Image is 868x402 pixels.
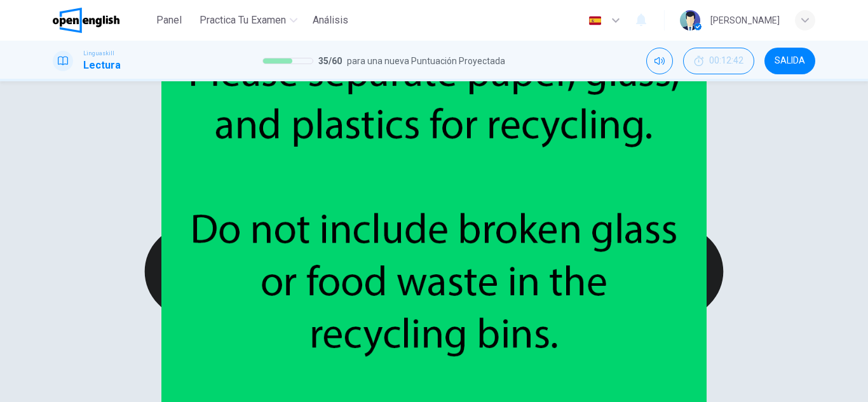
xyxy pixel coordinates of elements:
span: Panel [156,13,182,28]
a: OpenEnglish logo [53,8,149,33]
span: SALIDA [775,56,805,66]
img: es [587,16,603,25]
button: SALIDA [764,48,815,74]
img: Profile picture [680,10,700,30]
button: Panel [149,9,189,32]
button: Practica tu examen [194,9,302,32]
div: [PERSON_NAME] [710,13,780,28]
h1: Lectura [83,58,121,73]
span: 00:12:42 [709,56,743,66]
span: 35 / 60 [318,53,342,69]
img: OpenEnglish logo [53,8,119,33]
div: Silenciar [646,48,673,74]
span: Practica tu examen [200,13,286,28]
span: Linguaskill [83,49,114,58]
span: Análisis [313,13,348,28]
div: Ocultar [683,48,754,74]
button: 00:12:42 [683,48,754,74]
span: para una nueva Puntuación Proyectada [347,53,505,69]
button: Análisis [308,9,353,32]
